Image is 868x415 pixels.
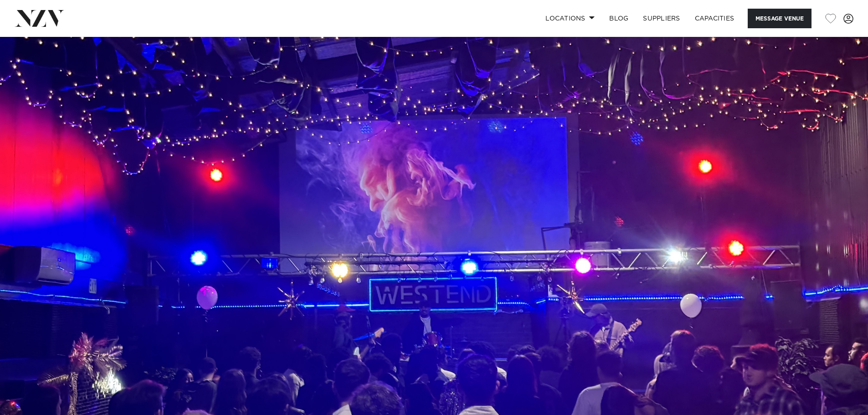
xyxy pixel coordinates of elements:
[538,9,602,28] a: Locations
[602,9,636,28] a: BLOG
[748,9,812,28] button: Message Venue
[15,10,64,26] img: nzv-logo.png
[636,9,687,28] a: SUPPLIERS
[688,9,742,28] a: Capacities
